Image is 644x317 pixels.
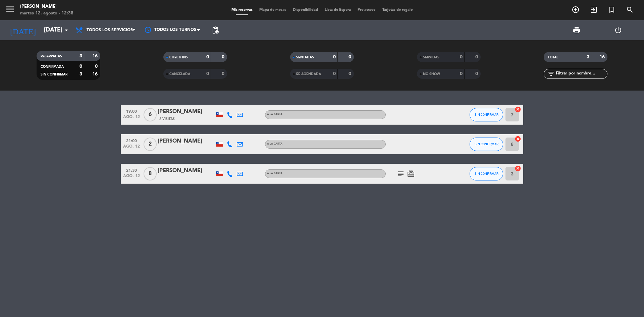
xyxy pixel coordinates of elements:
span: 21:00 [123,137,140,144]
div: [PERSON_NAME] [158,107,215,116]
span: SIN CONFIRMAR [475,113,498,116]
button: SIN CONFIRMAR [470,167,503,180]
i: [DATE] [5,23,41,38]
strong: 0 [460,71,463,76]
i: power_settings_new [614,26,622,34]
strong: 0 [206,71,209,76]
span: 6 [144,108,157,121]
i: filter_list [547,70,555,78]
strong: 0 [222,71,226,76]
i: card_giftcard [407,170,415,178]
strong: 0 [333,55,336,59]
span: Mapa de mesas [256,8,289,12]
div: [PERSON_NAME] [20,3,73,10]
span: Tarjetas de regalo [379,8,416,12]
input: Filtrar por nombre... [555,70,607,77]
strong: 16 [92,54,99,58]
span: pending_actions [211,26,219,34]
button: menu [5,4,15,16]
i: add_circle_outline [572,6,580,14]
span: RESERVADAS [41,55,62,58]
i: arrow_drop_down [62,26,70,34]
span: print [573,26,581,34]
span: CHECK INS [169,56,188,59]
i: menu [5,4,15,14]
span: CANCELADA [169,72,190,76]
i: cancel [515,106,521,113]
strong: 0 [206,55,209,59]
span: TOTAL [548,56,558,59]
strong: 0 [333,71,336,76]
span: 19:00 [123,107,140,115]
div: [PERSON_NAME] [158,166,215,175]
span: SENTADAS [296,56,314,59]
span: CONFIRMADA [41,65,64,68]
i: exit_to_app [590,6,598,14]
strong: 3 [79,54,82,58]
strong: 0 [348,55,353,59]
span: SIN CONFIRMAR [475,142,498,146]
span: A LA CARTA [267,113,282,116]
span: ago. 12 [123,174,140,181]
strong: 0 [95,64,99,69]
i: cancel [515,136,521,142]
span: SIN CONFIRMAR [475,172,498,175]
span: SERVIDAS [423,56,439,59]
span: ago. 12 [123,144,140,152]
span: 21:30 [123,166,140,174]
span: SIN CONFIRMAR [41,73,67,76]
strong: 0 [475,71,479,76]
strong: 0 [79,64,82,69]
i: search [626,6,634,14]
i: subject [397,170,405,178]
strong: 0 [222,55,226,59]
span: Lista de Espera [321,8,354,12]
span: ago. 12 [123,115,140,122]
strong: 0 [460,55,463,59]
button: SIN CONFIRMAR [470,108,503,121]
strong: 0 [348,71,353,76]
div: LOG OUT [597,20,639,40]
strong: 3 [79,72,82,76]
strong: 3 [587,55,589,59]
span: 2 Visitas [159,116,175,122]
strong: 16 [599,55,606,59]
span: Todos los servicios [87,28,133,33]
span: NO SHOW [423,72,440,76]
button: SIN CONFIRMAR [470,138,503,151]
i: cancel [515,165,521,172]
div: martes 12. agosto - 12:38 [20,10,73,17]
span: 8 [144,167,157,180]
div: [PERSON_NAME] [158,137,215,146]
i: turned_in_not [608,6,616,14]
span: Mis reservas [228,8,256,12]
span: A LA CARTA [267,143,282,145]
span: 2 [144,138,157,151]
strong: 16 [92,72,99,76]
span: Disponibilidad [289,8,321,12]
span: RE AGENDADA [296,72,321,76]
span: A LA CARTA [267,172,282,175]
strong: 0 [475,55,479,59]
span: Pre-acceso [354,8,379,12]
